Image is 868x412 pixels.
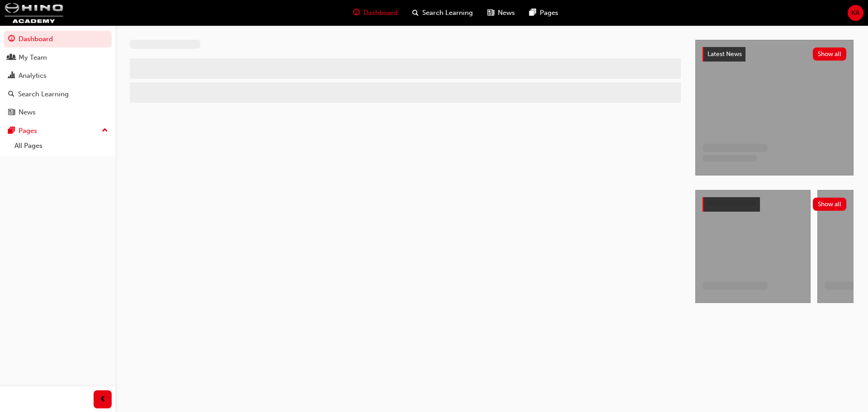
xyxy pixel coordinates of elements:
[703,197,846,212] div: Show all
[11,139,112,153] a: All Pages
[8,127,15,135] span: pages-icon
[4,104,112,121] a: News
[19,52,47,63] div: My Team
[4,86,112,103] a: Search Learning
[19,71,47,81] div: Analytics
[422,8,473,18] span: Search Learning
[19,107,36,118] div: News
[8,54,15,62] span: people-icon
[480,4,522,22] a: news-iconNews
[487,7,494,19] span: news-icon
[5,3,63,23] img: hinoacademy
[498,8,515,18] span: News
[4,67,112,84] a: Analytics
[102,125,108,137] span: up-icon
[19,126,37,136] div: Pages
[363,8,398,18] span: Dashboard
[8,90,14,99] span: search-icon
[18,89,69,99] div: Search Learning
[8,109,15,117] span: news-icon
[99,394,106,405] span: prev-icon
[540,8,558,18] span: Pages
[529,7,536,19] span: pages-icon
[8,72,15,80] span: chart-icon
[346,4,405,22] a: guage-iconDashboard
[4,49,112,66] a: My Team
[708,50,742,58] span: Latest News
[848,5,863,21] button: KA
[412,7,419,19] span: search-icon
[353,7,360,19] span: guage-icon
[4,123,112,139] button: Pages
[4,31,112,47] a: Dashboard
[813,198,847,211] button: Show all
[522,4,566,22] a: pages-iconPages
[703,47,846,62] div: Latest NewsShow all
[8,35,15,43] span: guage-icon
[405,4,480,22] a: search-iconSearch Learning
[813,47,847,61] button: Show all
[851,8,859,18] span: KA
[4,31,112,121] div: DashboardMy TeamAnalyticsSearch LearningNews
